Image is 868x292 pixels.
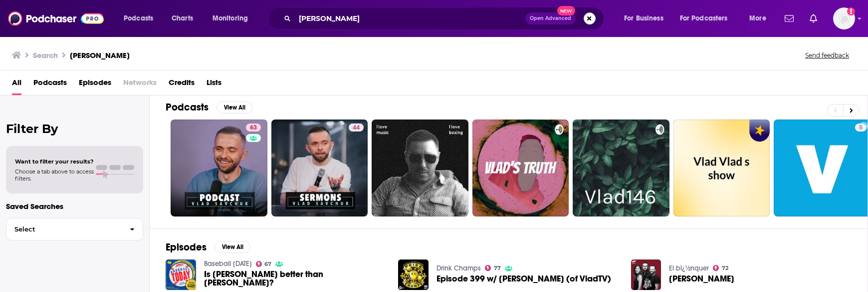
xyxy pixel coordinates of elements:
[250,123,257,133] span: 63
[271,119,368,216] a: 44
[215,241,250,253] button: View All
[781,10,798,27] a: Show notifications dropdown
[680,11,728,25] span: For Podcasters
[33,50,58,60] h3: Search
[171,119,267,216] a: 63
[806,10,821,27] a: Show notifications dropdown
[833,7,855,29] img: User Profile
[204,270,387,287] span: Is [PERSON_NAME] better than [PERSON_NAME]?
[264,262,271,266] span: 67
[166,101,252,113] a: PodcastsView All
[165,10,199,26] a: Charts
[204,270,387,287] a: Is Vlad Jr better than Vlad Sr?
[295,10,525,26] input: Search podcasts, credits, & more...
[124,11,153,25] span: Podcasts
[436,264,481,272] a: Drink Champs
[631,259,661,290] img: Vlad III
[349,123,364,131] a: 44
[617,10,676,26] button: open menu
[713,265,728,271] a: 72
[256,261,272,267] a: 67
[833,7,855,29] button: Show profile menu
[669,274,734,283] a: Vlad III
[166,259,196,290] img: Is Vlad Jr better than Vlad Sr?
[436,274,611,283] span: Episode 399 w/ [PERSON_NAME] (of VladTV)
[624,11,663,25] span: For Business
[6,218,143,240] button: Select
[79,74,111,95] a: Episodes
[742,10,779,26] button: open menu
[485,265,501,271] a: 77
[123,74,157,95] span: Networks
[6,226,122,232] span: Select
[530,16,571,21] span: Open Advanced
[398,259,429,290] img: Episode 399 w/ DJ VLAD (of VladTV)
[859,123,863,133] span: 5
[669,264,709,272] a: El bï¿½nquer
[213,11,248,25] span: Monitoring
[12,74,21,95] a: All
[353,123,360,133] span: 44
[6,121,143,136] h2: Filter By
[166,101,209,113] h2: Podcasts
[557,6,575,15] span: New
[70,50,130,60] h3: [PERSON_NAME]
[207,74,221,95] a: Lists
[15,168,94,182] span: Choose a tab above to access filters.
[669,274,734,283] span: [PERSON_NAME]
[217,101,252,113] button: View All
[855,123,867,131] a: 5
[169,74,195,95] a: Credits
[494,266,501,270] span: 77
[15,158,94,165] span: Want to filter your results?
[525,12,576,24] button: Open AdvancedNew
[833,7,855,29] span: Logged in as AllisonGren
[33,74,67,95] a: Podcasts
[673,10,742,26] button: open menu
[172,11,193,25] span: Charts
[847,7,855,15] svg: Add a profile image
[246,123,261,131] a: 63
[277,7,614,30] div: Search podcasts, credits, & more...
[749,11,766,25] span: More
[166,241,207,253] h2: Episodes
[206,10,261,26] button: open menu
[802,51,852,59] button: Send feedback
[166,241,250,253] a: EpisodesView All
[722,266,728,270] span: 72
[117,10,166,26] button: open menu
[436,274,611,283] a: Episode 399 w/ DJ VLAD (of VladTV)
[204,259,252,268] a: Baseball Today
[6,201,143,211] p: Saved Searches
[8,9,104,28] img: Podchaser - Follow, Share and Rate Podcasts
